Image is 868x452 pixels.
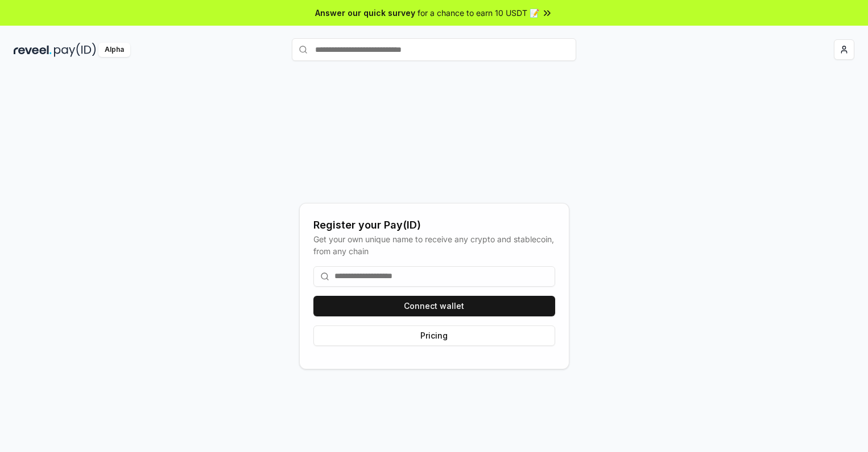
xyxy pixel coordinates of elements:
div: Get your own unique name to receive any crypto and stablecoin, from any chain [313,233,555,257]
img: reveel_dark [14,43,52,57]
span: for a chance to earn 10 USDT 📝 [418,7,539,19]
button: Pricing [313,325,555,346]
button: Connect wallet [313,296,555,316]
div: Alpha [98,43,130,57]
div: Register your Pay(ID) [313,217,555,233]
span: Answer our quick survey [315,7,415,19]
img: pay_id [54,43,96,57]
